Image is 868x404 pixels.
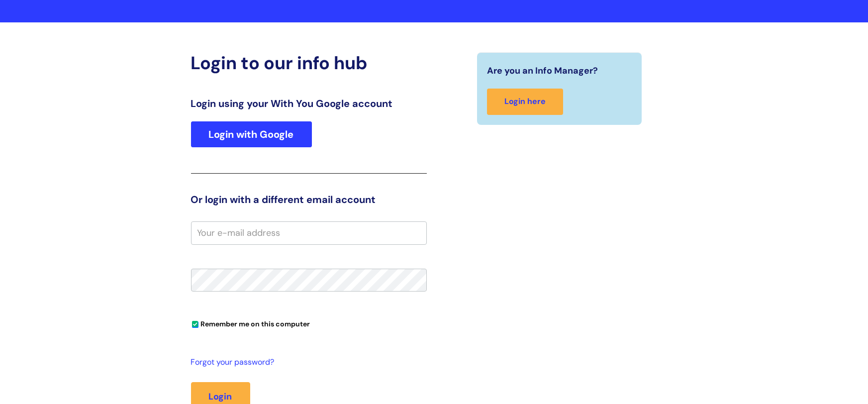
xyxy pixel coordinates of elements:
input: Remember me on this computer [192,321,198,328]
a: Login here [487,89,563,115]
span: Are you an Info Manager? [487,63,598,79]
label: Remember me on this computer [191,317,310,328]
h2: Login to our info hub [191,52,427,74]
input: Your e-mail address [191,221,427,244]
h3: Or login with a different email account [191,194,427,205]
a: Login with Google [191,121,312,147]
a: Forgot your password? [191,355,422,370]
div: You can uncheck this option if you're logging in from a shared device [191,315,427,331]
h3: Login using your With You Google account [191,98,427,109]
